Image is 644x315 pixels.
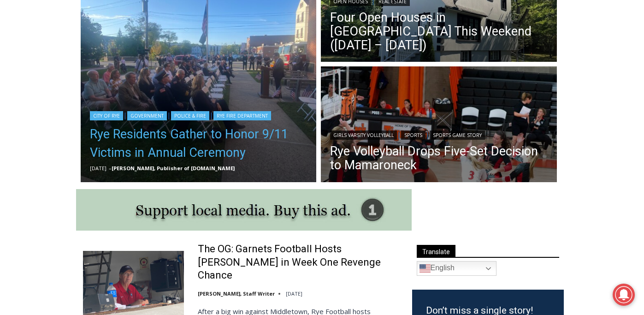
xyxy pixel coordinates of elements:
img: (PHOTO: The Rye Volleyball team celebrates a point against the Mamaroneck Tigers on September 11,... [321,66,557,184]
div: Face Painting [97,27,131,76]
div: "[PERSON_NAME]'s draw is the fine variety of pristine raw fish kept on hand" [95,58,136,110]
div: | | | [90,109,307,120]
a: Government [127,111,167,120]
div: 6 [108,78,112,87]
div: | | [330,129,548,140]
a: [PERSON_NAME] Read Sanctuary Fall Fest: [DATE] [0,92,138,115]
time: [DATE] [90,165,106,172]
a: Open Tues. - Sun. [PHONE_NUMBER] [0,93,93,115]
img: en [419,263,431,274]
a: Rye Volleyball Drops Five-Set Decision to Mamaroneck [330,144,548,172]
a: Intern @ [DOMAIN_NAME] [222,89,447,115]
span: Intern @ [DOMAIN_NAME] [241,92,427,113]
img: support local media, buy this ad [76,189,412,231]
h4: [PERSON_NAME] Read Sanctuary Fall Fest: [DATE] [7,93,123,114]
a: Police & Fire [171,111,209,120]
div: 3 [97,78,101,87]
a: English [417,261,496,276]
a: Girls Varsity Volleyball [330,131,397,140]
a: Rye Residents Gather to Honor 9/11 Victims in Annual Ceremony [90,125,307,162]
a: Rye Fire Department [213,111,271,120]
time: [DATE] [286,290,302,297]
div: "We would have speakers with experience in local journalism speak to us about their experiences a... [233,0,436,89]
a: Read More Rye Volleyball Drops Five-Set Decision to Mamaroneck [321,66,557,184]
a: [PERSON_NAME], Publisher of [DOMAIN_NAME] [112,165,235,172]
span: Open Tues. - Sun. [PHONE_NUMBER] [3,95,90,130]
a: Four Open Houses in [GEOGRAPHIC_DATA] This Weekend ([DATE] – [DATE]) [330,11,548,52]
a: Sports Game Story [430,131,485,140]
span: Translate [417,245,455,257]
a: City of Rye [90,111,123,120]
a: Sports [401,131,425,140]
div: / [103,78,106,87]
a: The OG: Garnets Football Hosts [PERSON_NAME] in Week One Revenge Chance [198,243,400,282]
span: – [109,165,112,172]
a: [PERSON_NAME], Staff Writer [198,290,275,297]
